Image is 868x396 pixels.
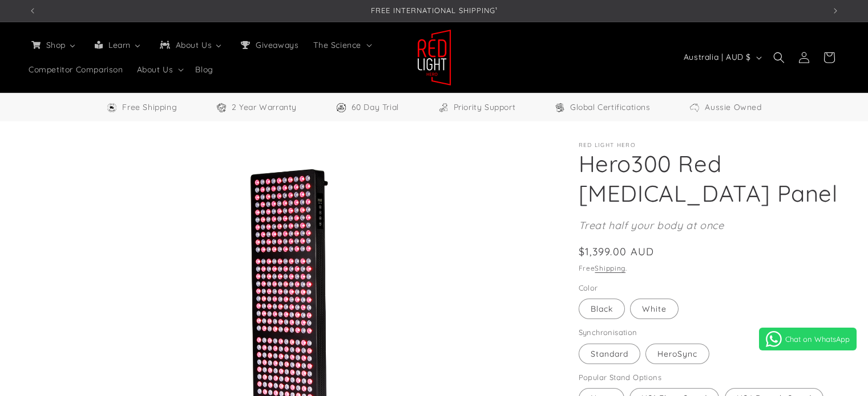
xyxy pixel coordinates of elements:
[579,344,640,364] label: Standard
[766,45,792,70] summary: Search
[85,33,150,57] a: Learn
[122,100,177,115] span: Free Shipping
[417,29,451,86] img: Red Light Hero
[689,102,700,113] img: Aussie Owned Icon
[150,33,231,57] a: About Us
[137,64,173,75] span: About Us
[231,33,306,57] a: Giveaways
[216,102,227,113] img: Warranty Icon
[313,40,361,50] span: The Science
[689,100,761,115] a: Aussie Owned
[195,64,213,75] span: Blog
[579,149,839,208] h1: Hero300 Red [MEDICAL_DATA] Panel
[336,100,399,115] a: 60 Day Trial
[253,40,300,50] span: Giveaways
[454,100,516,115] span: Priority Support
[684,51,751,63] span: Australia | AUD $
[336,102,347,113] img: Trial Icon
[29,64,123,75] span: Competitor Comparison
[595,264,625,272] a: Shipping
[106,100,177,115] a: Free Worldwide Shipping
[232,100,297,115] span: 2 Year Warranty
[785,334,850,344] span: Chat on WhatsApp
[579,263,839,274] div: Free .
[554,100,651,115] a: Global Certifications
[579,372,663,383] legend: Popular Stand Options
[645,344,709,364] label: HeroSync
[579,327,639,338] legend: Synchronisation
[438,102,449,113] img: Support Icon
[130,58,189,81] summary: About Us
[22,58,130,81] a: Competitor Comparison
[438,100,516,115] a: Priority Support
[677,47,766,68] button: Australia | AUD $
[413,25,455,90] a: Red Light Hero
[630,299,679,319] label: White
[44,40,67,50] span: Shop
[22,33,85,57] a: Shop
[579,219,724,232] em: Treat half your body at once
[352,100,399,115] span: 60 Day Trial
[173,40,213,50] span: About Us
[188,58,220,81] a: Blog
[705,100,761,115] span: Aussie Owned
[570,100,651,115] span: Global Certifications
[106,40,132,50] span: Learn
[579,283,599,294] legend: Color
[216,100,297,115] a: 2 Year Warranty
[759,328,857,350] a: Chat on WhatsApp
[371,6,498,15] span: FREE INTERNATIONAL SHIPPING¹
[306,33,377,57] summary: The Science
[554,102,566,113] img: Certifications Icon
[579,142,839,149] p: Red Light Hero
[579,299,625,319] label: Black
[106,102,118,113] img: Free Shipping Icon
[579,244,655,259] span: $1,399.00 AUD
